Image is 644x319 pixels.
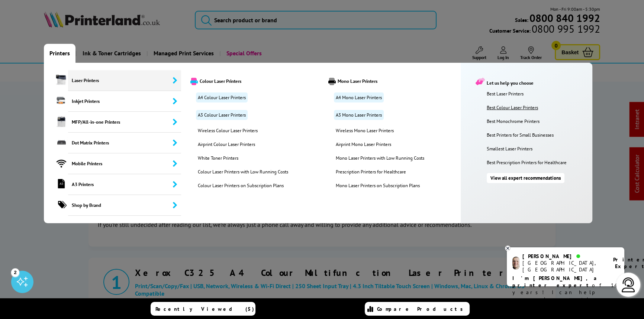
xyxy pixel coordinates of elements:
a: Mono Laser Printers with Low Running Costs [330,155,437,161]
a: A3 Mono Laser Printers [334,110,384,120]
a: Mobile Printers [44,153,181,174]
a: Shop by Brand [44,195,181,216]
a: White Toner Printers [192,155,301,161]
span: Recently Viewed (5) [155,306,254,312]
a: Laser Printers [44,70,181,91]
a: Colour Laser Printers with Low Running Costs [192,169,301,175]
a: Best Laser Printers [487,91,589,97]
a: Smallest Laser Printers [487,146,589,152]
a: MFP/All-in-one Printers [44,112,181,133]
div: Let us help you choose [476,78,585,86]
span: Dot Matrix Printers [68,133,181,153]
a: Best Monochrome Printers [487,118,589,124]
a: Wireless Colour Laser Printers [192,127,301,134]
span: Shop by Brand [68,195,181,216]
a: A4 Colour Laser Printers [196,92,248,102]
a: Wireless Mono Laser Printers [330,127,437,134]
div: [PERSON_NAME] [522,253,604,260]
a: Compare Products [365,302,470,316]
a: Printers [44,44,75,63]
a: A4 Mono Laser Printers [334,92,384,102]
span: Inkjet Printers [68,91,181,112]
a: Airprint Colour Laser Printers [192,141,301,147]
a: Recently Viewed (5) [151,302,255,316]
a: A3 Printers [44,174,181,195]
a: Colour Laser Printers on Subscription Plans [192,182,301,189]
a: Best Colour Laser Printers [487,104,589,111]
div: 2 [11,268,19,276]
span: Laser Printers [68,70,181,91]
a: View all expert recommendations [487,173,564,183]
b: I'm [PERSON_NAME], a printer expert [512,275,599,289]
a: Mono Laser Printers [323,78,460,85]
a: Dot Matrix Printers [44,133,181,153]
a: Mono Laser Printers on Subscription Plans [330,182,437,189]
p: of 14 years! I can help you choose the right product [512,275,619,310]
a: Inkjet Printers [44,91,181,112]
img: user-headset-light.svg [621,277,636,292]
a: Best Prescription Printers for Healthcare [487,159,589,166]
a: A3 Colour Laser Printers [196,110,248,120]
a: Prescription Printers for Healthcare [330,169,437,175]
a: Colour Laser Printers [185,78,322,85]
a: Best Printers for Small Businesses [487,132,589,138]
img: ashley-livechat.png [512,257,519,270]
span: MFP/All-in-one Printers [68,112,181,133]
span: Compare Products [377,306,467,312]
div: [GEOGRAPHIC_DATA], [GEOGRAPHIC_DATA] [522,260,604,273]
span: Mobile Printers [68,153,181,174]
a: Airprint Mono Laser Printers [330,141,437,147]
span: A3 Printers [68,174,181,195]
